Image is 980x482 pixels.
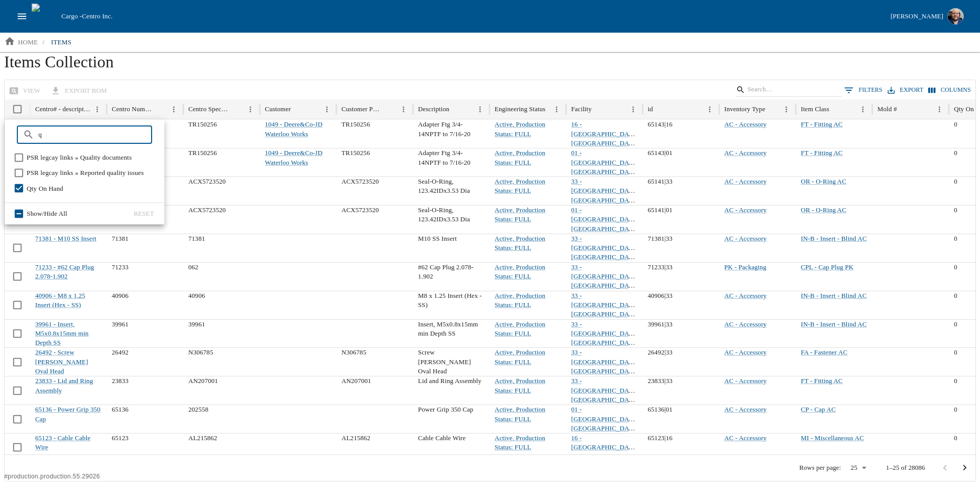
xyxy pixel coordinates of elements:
[4,52,976,80] h1: Items Collection
[571,264,641,290] a: 33 - [GEOGRAPHIC_DATA], [GEOGRAPHIC_DATA]
[107,234,183,262] div: 71381
[35,349,88,375] a: 26492 - Screw [PERSON_NAME] Oval Head
[626,103,640,116] button: Menu
[801,406,836,413] a: CP - Cap AC
[724,264,766,271] a: PK - Packaging
[495,406,545,422] a: Active, Production Status: FULL
[495,292,545,309] a: Active, Production Status: FULL
[571,349,641,375] a: 33 - [GEOGRAPHIC_DATA], [GEOGRAPHIC_DATA]
[413,205,489,234] div: Seal-O-Ring, 123.42IDx3.53 Dia
[397,103,410,116] button: Menu
[856,103,870,116] button: Menu
[413,262,489,291] div: #62 Cap Plug 2.078-1.902
[643,234,719,262] div: 71381|33
[183,433,260,462] div: AL215862
[724,178,767,185] a: AC - Accessory
[885,83,926,97] button: Export
[801,106,829,113] div: Item Class
[933,103,946,116] button: Menu
[107,262,183,291] div: 71233
[336,347,413,376] div: N306785
[12,7,32,26] button: open drawer
[35,406,101,422] a: 65136 - Power Grip 350 Cap
[45,34,78,50] a: items
[747,83,827,97] input: Search…
[495,106,546,113] div: Engineering Status
[550,103,563,116] button: Menu
[18,37,38,47] p: home
[413,291,489,319] div: M8 x 1.25 Insert (Hex - SS)
[413,176,489,205] div: Seal-O-Ring, 123.42IDx3.53 Dia
[112,106,153,113] div: Centro Number
[183,376,260,404] div: AN207001
[571,435,641,461] a: 16 - [GEOGRAPHIC_DATA], [GEOGRAPHIC_DATA]
[413,234,489,262] div: M10 SS Insert
[801,377,843,385] a: FT - Fitting AC
[336,376,413,404] div: AN207001
[107,433,183,462] div: 65123
[107,347,183,376] div: 26492
[842,83,885,98] button: Show filters
[801,121,843,128] a: FT - Fitting AC
[571,321,641,347] a: 33 - [GEOGRAPHIC_DATA], [GEOGRAPHIC_DATA]
[724,121,767,128] a: AC - Accessory
[35,106,90,113] div: Centro# - description
[57,11,886,21] div: Cargo -
[32,4,57,29] img: cargo logo
[341,106,382,113] div: Customer Part Number
[183,319,260,348] div: 39961
[35,235,96,242] a: 71381 - M10 SS Insert
[188,106,229,113] div: Centro Specification
[724,207,767,214] a: AC - Accessory
[35,321,89,347] a: 39961 - Insert, M5x0.8x15mm min Depth SS
[495,349,545,365] a: Active, Production Status: FULL
[724,406,767,413] a: AC - Accessory
[38,125,152,144] input: Search
[495,207,545,223] a: Active, Production Status: FULL
[27,184,63,194] span: Qty On Hand
[801,264,853,271] a: CPL - Cap Plug PK
[724,349,767,356] a: AC - Accessory
[35,292,85,309] a: 40906 - M8 x 1.25 Insert (Hex - SS)
[51,37,71,47] p: items
[801,349,847,356] a: FA - Fastener AC
[107,376,183,404] div: 23833
[413,119,489,148] div: Adapter Ftg 3/4-14NPTF to 7/16-20
[495,121,545,137] a: Active, Production Status: FULL
[801,292,867,299] a: IN-B - Insert - Blind AC
[183,176,260,205] div: ACX5723520
[495,377,545,394] a: Active, Production Status: FULL
[736,83,842,99] div: Search
[801,435,864,442] a: MI - Miscellaneous AC
[643,347,719,376] div: 26492|33
[877,106,897,113] div: Mold #
[82,12,112,20] span: Centro Inc.
[643,404,719,433] div: 65136|01
[107,319,183,348] div: 39961
[495,235,545,251] a: Active, Production Status: FULL
[724,321,767,328] a: AC - Accessory
[571,292,641,318] a: 33 - [GEOGRAPHIC_DATA], [GEOGRAPHIC_DATA]
[107,404,183,433] div: 65136
[413,347,489,376] div: Screw [PERSON_NAME] Oval Head
[473,103,487,116] button: Menu
[243,103,257,116] button: Menu
[183,262,260,291] div: 062
[27,209,67,219] span: Show/Hide All
[571,235,641,261] a: 33 - [GEOGRAPHIC_DATA], [GEOGRAPHIC_DATA]
[167,103,181,116] button: Menu
[801,178,846,185] a: OR - O-Ring AC
[724,149,767,157] a: AC - Accessory
[643,319,719,348] div: 39961|33
[230,103,244,116] button: Sort
[779,103,793,116] button: Menu
[265,149,323,166] a: 1049 - Deere&Co-JD Waterloo Works
[183,347,260,376] div: N306785
[413,376,489,404] div: Lid and Ring Assembly
[336,433,413,462] div: AL215862
[643,205,719,234] div: 65141|01
[35,264,94,280] a: 71233 - #62 Cap Plug 2.078-1.902
[183,234,260,262] div: 71381
[571,121,641,147] a: 16 - [GEOGRAPHIC_DATA], [GEOGRAPHIC_DATA]
[265,121,323,137] a: 1049 - Deere&Co-JD Waterloo Works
